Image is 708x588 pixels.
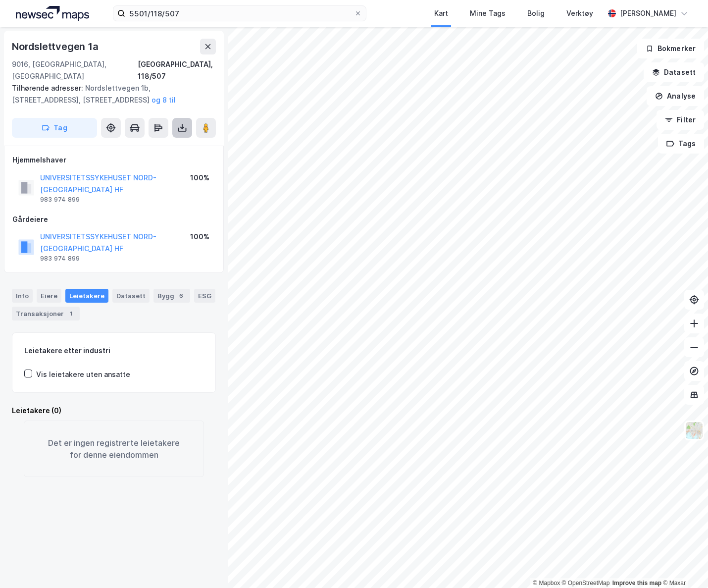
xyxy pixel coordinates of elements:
input: Søk på adresse, matrikkel, gårdeiere, leietakere eller personer [125,6,354,21]
div: Vis leietakere uten ansatte [36,369,130,380]
div: Det er ingen registrerte leietakere for denne eiendommen [24,421,204,477]
div: Mine Tags [470,7,506,19]
div: 9016, [GEOGRAPHIC_DATA], [GEOGRAPHIC_DATA] [12,58,138,82]
div: Datasett [112,289,150,303]
div: Leietakere [65,289,108,303]
a: Improve this map [612,580,661,587]
div: 983 974 899 [40,196,80,204]
div: Nordslettvegen 1b, [STREET_ADDRESS], [STREET_ADDRESS] [12,82,208,106]
div: 100% [190,172,209,184]
div: Bolig [527,7,545,19]
div: Kontrollprogram for chat [658,540,708,588]
div: Nordslettvegen 1a [12,39,101,54]
div: Gårdeiere [12,214,215,225]
div: 1 [66,309,76,319]
button: Analyse [647,86,704,106]
div: [PERSON_NAME] [620,7,676,19]
div: 983 974 899 [40,255,80,263]
div: Eiere [37,289,61,303]
a: Mapbox [533,580,560,587]
a: OpenStreetMap [562,580,610,587]
div: Info [12,289,33,303]
div: Transaksjoner [12,307,80,321]
img: logo.a4113a55bc3d86da70a041830d287a7e.svg [16,6,89,21]
button: Bokmerker [637,39,704,58]
div: Bygg [153,289,190,303]
div: Leietakere (0) [12,405,216,417]
div: Leietakere etter industri [24,345,203,357]
button: Tag [12,118,97,138]
span: Tilhørende adresser: [12,84,85,92]
button: Tags [658,134,704,154]
div: Hjemmelshaver [12,154,215,166]
div: Kart [434,7,448,19]
div: ESG [194,289,215,303]
button: Filter [657,110,704,130]
div: Verktøy [566,7,593,19]
img: Z [685,421,704,440]
button: Datasett [644,62,704,82]
div: 6 [176,291,186,301]
iframe: Chat Widget [658,540,708,588]
div: [GEOGRAPHIC_DATA], 118/507 [138,58,216,82]
div: 100% [190,231,209,243]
